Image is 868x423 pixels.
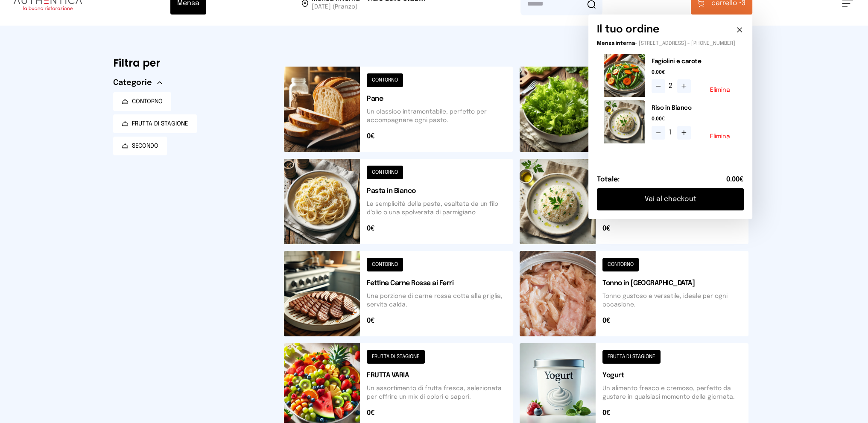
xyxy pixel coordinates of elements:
[604,100,645,143] img: media
[132,142,158,150] span: SECONDO
[113,137,167,155] button: SECONDO
[597,40,744,47] p: - [STREET_ADDRESS] - [PHONE_NUMBER]
[604,54,645,97] img: media
[710,87,730,93] button: Elimina
[669,81,674,91] span: 2
[113,77,152,89] span: Categorie
[652,57,737,66] h2: Fagiolini e carote
[597,41,635,46] span: Mensa interna
[132,97,163,106] span: CONTORNO
[726,175,744,185] span: 0.00€
[652,69,737,76] span: 0.00€
[710,134,730,140] button: Elimina
[597,23,660,37] h6: Il tuo ordine
[597,175,620,185] h6: Totale:
[113,92,171,111] button: CONTORNO
[113,56,270,70] h6: Filtra per
[597,188,744,210] button: Vai al checkout
[132,120,188,128] span: FRUTTA DI STAGIONE
[312,3,425,11] span: [DATE] (Pranzo)
[669,128,674,138] span: 1
[652,104,737,112] h2: Riso in Bianco
[113,77,162,89] button: Categorie
[113,114,197,133] button: FRUTTA DI STAGIONE
[652,116,737,123] span: 0.00€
